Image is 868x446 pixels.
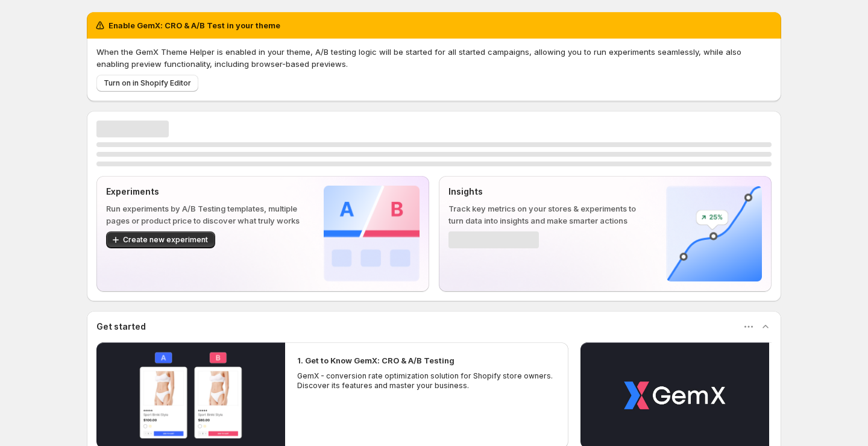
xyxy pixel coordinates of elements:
[448,186,647,198] p: Insights
[96,75,198,92] button: Turn on in Shopify Editor
[123,235,208,245] span: Create new experiment
[104,78,191,88] span: Turn on in Shopify Editor
[448,203,647,227] p: Track key metrics on your stores & experiments to turn data into insights and make smarter actions
[108,19,280,31] h2: Enable GemX: CRO & A/B Test in your theme
[106,203,304,227] p: Run experiments by A/B Testing templates, multiple pages or product price to discover what truly ...
[324,186,420,281] img: Experiments
[666,186,762,281] img: Insights
[297,354,454,366] h2: 1. Get to Know GemX: CRO & A/B Testing
[96,321,146,333] h3: Get started
[106,186,304,198] p: Experiments
[96,46,772,70] p: When the GemX Theme Helper is enabled in your theme, A/B testing logic will be started for all st...
[297,371,556,391] p: GemX - conversion rate optimization solution for Shopify store owners. Discover its features and ...
[106,231,215,248] button: Create new experiment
